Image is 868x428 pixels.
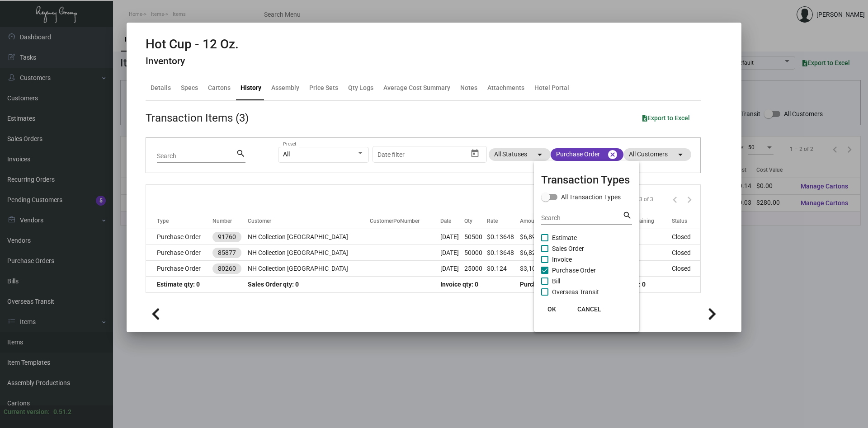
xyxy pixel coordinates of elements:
mat-card-title: Transaction Types [541,172,632,188]
button: OK [538,301,566,317]
button: CANCEL [570,301,609,317]
span: Bill [552,276,560,287]
mat-icon: search [623,210,632,221]
span: Invoice [552,254,572,265]
span: Sales Order [552,243,584,254]
div: Current version: [4,407,50,417]
span: Purchase Order [552,265,596,276]
span: CANCEL [577,306,601,313]
div: 0.51.2 [53,407,71,417]
span: Estimate [552,232,577,243]
span: OK [547,306,556,313]
span: All Transaction Types [561,192,621,202]
span: Overseas Transit [552,287,599,297]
